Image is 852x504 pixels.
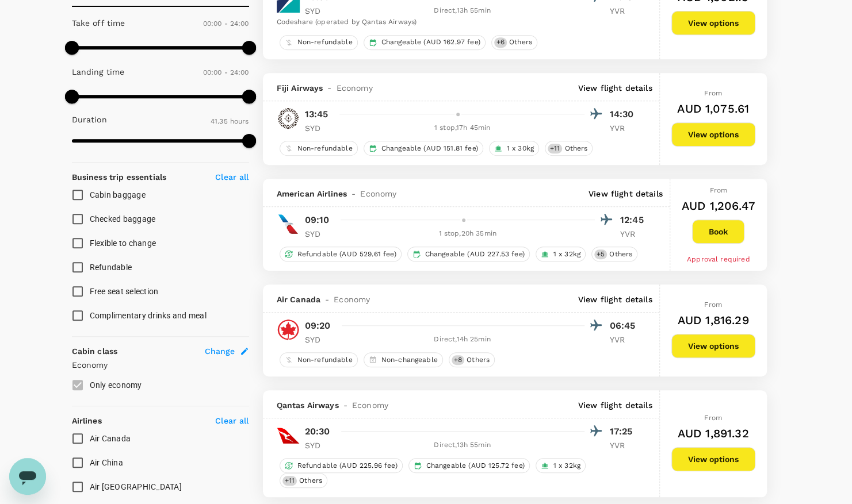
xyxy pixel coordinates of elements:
span: Economy [352,399,388,411]
p: View flight details [578,82,652,94]
div: Non-refundable [280,352,358,367]
span: Others [605,249,637,259]
p: SYD [305,228,334,240]
p: 14:30 [610,107,639,121]
div: +6Others [491,35,537,50]
span: Others [462,355,494,365]
p: YVR [620,228,649,240]
p: YVR [610,122,639,134]
div: 1 x 30kg [489,141,539,156]
h6: AUD 1,075.61 [677,99,749,118]
span: Non-refundable [293,355,357,365]
p: YVR [610,440,639,451]
span: + 11 [548,144,562,153]
span: Others [295,476,327,486]
div: Non-changeable [364,352,443,367]
span: Non-changeable [377,355,442,365]
p: SYD [305,334,334,345]
span: - [339,399,352,411]
p: Clear all [215,415,249,426]
span: Economy [334,294,370,305]
span: Change [205,345,235,357]
span: - [323,82,336,94]
p: 06:45 [610,319,639,333]
span: + 6 [494,37,507,47]
span: Air China [90,458,123,467]
span: 1 x 30kg [502,144,538,153]
span: Free seat selection [90,287,159,296]
span: + 5 [594,249,607,259]
span: 1 x 32kg [549,249,585,259]
span: 00:00 - 24:00 [203,20,249,28]
h6: AUD 1,206.47 [682,197,755,215]
span: Changeable (AUD 125.72 fee) [422,461,529,471]
p: Economy [72,359,249,371]
h6: AUD 1,891.32 [678,424,749,443]
span: Others [505,37,537,47]
div: Changeable (AUD 125.72 fee) [408,458,530,473]
p: Landing time [72,66,125,78]
div: 1 x 32kg [536,247,586,261]
div: 1 stop , 20h 35min [341,228,595,240]
span: Changeable (AUD 162.97 fee) [377,37,485,47]
span: Economy [336,82,372,94]
span: Only economy [90,380,142,390]
span: Flexible to change [90,238,156,248]
div: Non-refundable [280,35,358,50]
p: 13:45 [305,107,328,121]
p: SYD [305,5,334,17]
p: 20:30 [305,425,330,438]
span: Changeable (AUD 151.81 fee) [377,144,483,153]
span: Changeable (AUD 227.53 fee) [421,249,529,259]
span: Approval required [687,255,750,263]
span: - [320,294,334,305]
div: Codeshare (operated by Qantas Airways) [277,17,639,28]
div: Direct , 13h 55min [341,440,584,451]
span: From [704,414,722,422]
p: 09:10 [305,213,330,227]
span: Fiji Airways [277,82,323,94]
span: Air Canada [277,294,321,305]
p: YVR [610,5,639,17]
div: Direct , 14h 25min [341,334,584,345]
p: 17:25 [610,425,639,438]
span: Economy [360,188,396,199]
p: 12:45 [620,213,649,227]
strong: Airlines [72,416,102,425]
span: 41.35 hours [211,117,249,125]
span: Refundable [90,263,132,272]
p: Duration [72,114,107,125]
button: View options [671,447,755,471]
p: YVR [610,334,639,345]
div: 1 stop , 17h 45min [341,122,584,134]
span: 1 x 32kg [549,461,585,471]
p: View flight details [578,294,652,305]
span: Checked baggage [90,214,156,224]
button: View options [671,11,755,35]
span: Cabin baggage [90,190,146,199]
img: QF [277,424,300,447]
span: 00:00 - 24:00 [203,68,249,76]
span: Others [560,144,592,153]
span: Refundable (AUD 529.61 fee) [293,249,401,259]
button: Book [692,220,744,244]
p: View flight details [578,399,652,411]
button: View options [671,122,755,147]
span: Non-refundable [293,37,357,47]
div: Changeable (AUD 227.53 fee) [407,247,530,261]
p: SYD [305,122,334,134]
div: Non-refundable [280,141,358,156]
span: From [704,89,722,97]
p: Take off time [72,17,125,29]
strong: Business trip essentials [72,172,167,182]
div: +11Others [280,473,327,488]
img: AC [277,318,300,341]
span: Air Canada [90,434,131,443]
div: Refundable (AUD 225.96 fee) [280,458,403,473]
span: From [709,186,727,194]
div: +11Others [545,141,593,156]
p: 09:20 [305,319,331,333]
strong: Cabin class [72,347,118,356]
span: Complimentary drinks and meal [90,311,207,320]
div: Changeable (AUD 151.81 fee) [364,141,483,156]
